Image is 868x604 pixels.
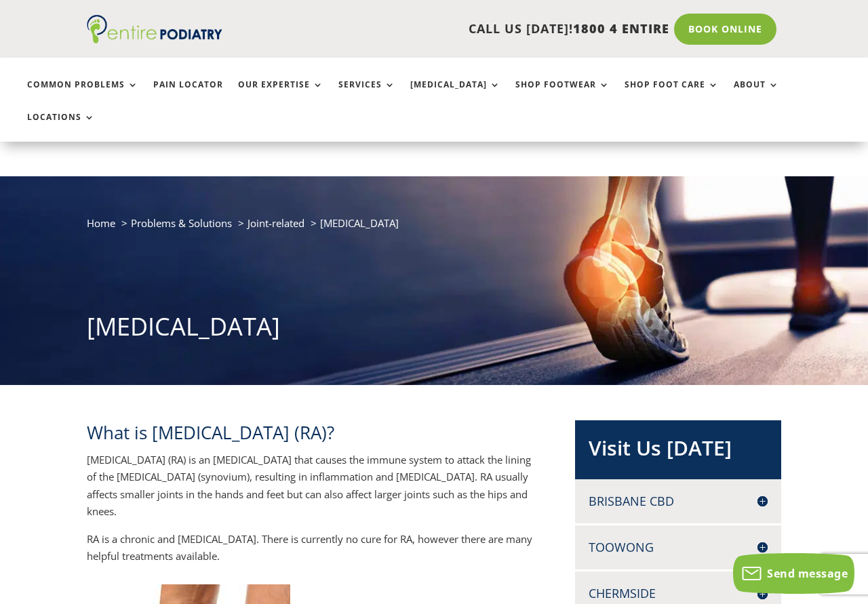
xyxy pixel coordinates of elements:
[674,14,776,45] a: Book Online
[410,80,500,109] a: [MEDICAL_DATA]
[87,15,222,43] img: logo (1)
[131,216,232,230] a: Problems & Solutions
[87,216,115,230] a: Home
[153,80,223,109] a: Pain Locator
[589,539,768,556] h4: Toowong
[338,80,395,109] a: Services
[87,420,537,451] h2: What is [MEDICAL_DATA] (RA)?
[589,585,768,602] h4: Chermside
[87,33,222,46] a: Entire Podiatry
[27,80,138,109] a: Common Problems
[733,553,854,594] button: Send message
[320,216,399,230] span: [MEDICAL_DATA]
[734,80,779,109] a: About
[589,434,768,469] h2: Visit Us [DATE]
[87,451,537,531] p: [MEDICAL_DATA] (RA) is an [MEDICAL_DATA] that causes the immune system to attack the lining of th...
[589,493,768,510] h4: Brisbane CBD
[767,566,848,581] span: Send message
[515,80,610,109] a: Shop Footwear
[573,20,669,37] span: 1800 4 ENTIRE
[27,113,95,142] a: Locations
[625,80,719,109] a: Shop Foot Care
[243,20,669,38] p: CALL US [DATE]!
[248,216,304,230] a: Joint-related
[87,531,537,565] p: RA is a chronic and [MEDICAL_DATA]. There is currently no cure for RA, however there are many hel...
[238,80,323,109] a: Our Expertise
[87,310,781,350] h1: [MEDICAL_DATA]
[87,214,781,242] nav: breadcrumb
